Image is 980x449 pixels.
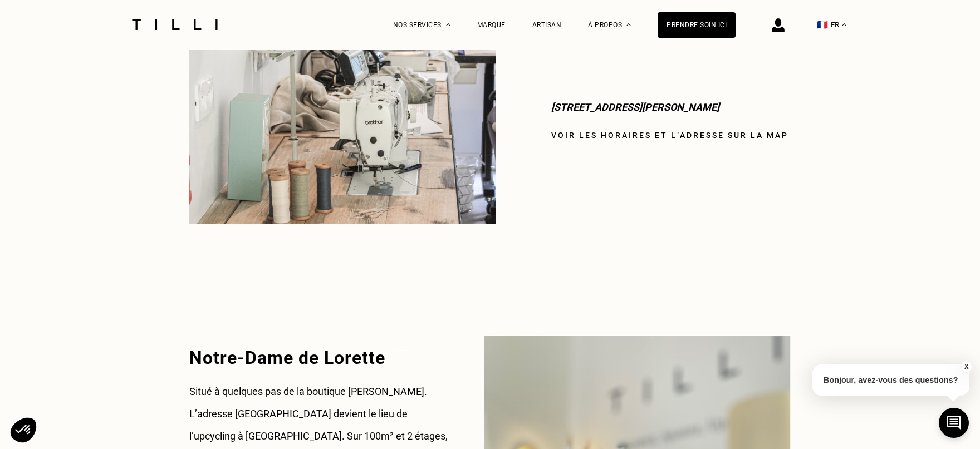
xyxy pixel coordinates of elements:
[772,18,785,32] img: icône connexion
[128,19,222,30] img: Logo du service de couturière Tilli
[817,19,828,30] span: 🇫🇷
[551,131,788,140] a: Voir les horaires et l‘adresse sur la map
[189,351,451,366] h2: Notre-Dame de Lorette
[446,23,450,26] img: Menu déroulant
[551,96,791,119] p: [STREET_ADDRESS][PERSON_NAME]
[626,23,631,26] img: Menu déroulant à propos
[532,21,562,29] a: Artisan
[812,364,969,396] p: Bonjour, avez-vous des questions?
[477,21,506,29] a: Marque
[658,12,736,38] a: Prendre soin ici
[961,361,972,373] button: X
[842,23,846,26] img: menu déroulant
